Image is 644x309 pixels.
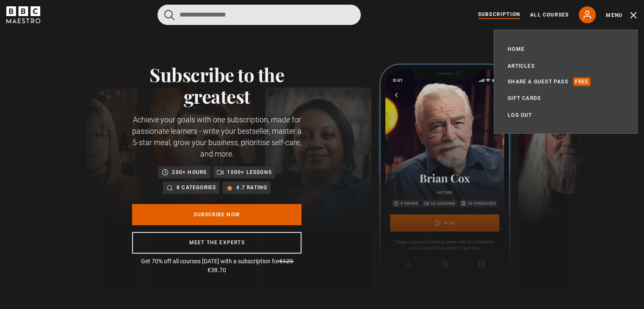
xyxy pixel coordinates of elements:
[508,77,568,86] a: Share a guest pass
[6,6,40,23] svg: BBC Maestro
[164,10,174,20] button: Submit the search query
[508,94,541,102] a: Gift Cards
[158,5,361,25] input: Search
[606,11,638,19] button: Toggle navigation
[172,168,207,177] p: 200+ hours
[132,204,301,225] a: Subscribe Now
[530,11,569,19] a: All Courses
[132,114,301,160] p: Achieve your goals with one subscription, made for passionate learners - write your bestseller, m...
[227,168,272,177] p: 1000+ lessons
[279,258,293,265] span: €129
[508,45,525,53] a: Home
[132,63,301,107] h1: Subscribe to the greatest
[508,62,535,70] a: Articles
[508,111,532,119] a: Log out
[132,232,301,254] a: Meet the experts
[236,183,267,192] p: 4.7 rating
[207,267,226,273] span: €38.70
[573,77,591,86] p: Free
[478,11,520,19] a: Subscription
[132,257,301,275] p: Get 70% off all courses [DATE] with a subscription for
[177,183,216,192] p: 8 categories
